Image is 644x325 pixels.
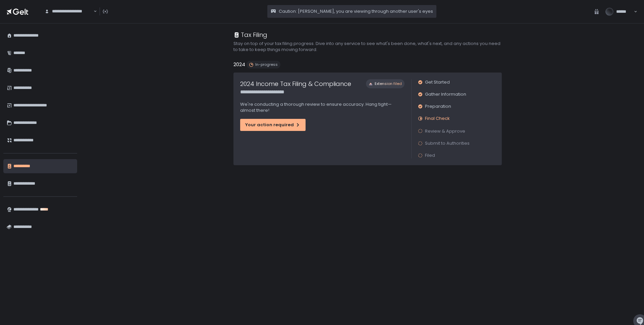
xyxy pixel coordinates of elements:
input: Search for option [93,8,93,15]
span: Submit to Authorities [425,140,470,146]
h2: Stay on top of your tax filing progress. Dive into any service to see what's been done, what's ne... [233,41,502,53]
button: Your action required [240,119,306,131]
div: Search for option [40,4,97,18]
span: Gather Information [425,91,466,97]
span: Filed [425,152,435,158]
div: Your action required [245,122,301,128]
span: Extension filed [375,81,402,86]
span: Preparation [425,103,451,109]
span: In-progress [255,62,278,67]
span: Caution: [PERSON_NAME], you are viewing through another user's eyes [279,8,433,14]
span: Get Started [425,79,450,85]
div: Tax Filing [233,30,267,39]
p: We're conducting a thorough review to ensure accuracy. Hang tight—almost there! [240,101,405,113]
h2: 2024 [233,61,245,68]
h1: 2024 Income Tax Filing & Compliance [240,79,351,88]
span: Review & Approve [425,128,465,134]
span: Final Check [425,115,450,122]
